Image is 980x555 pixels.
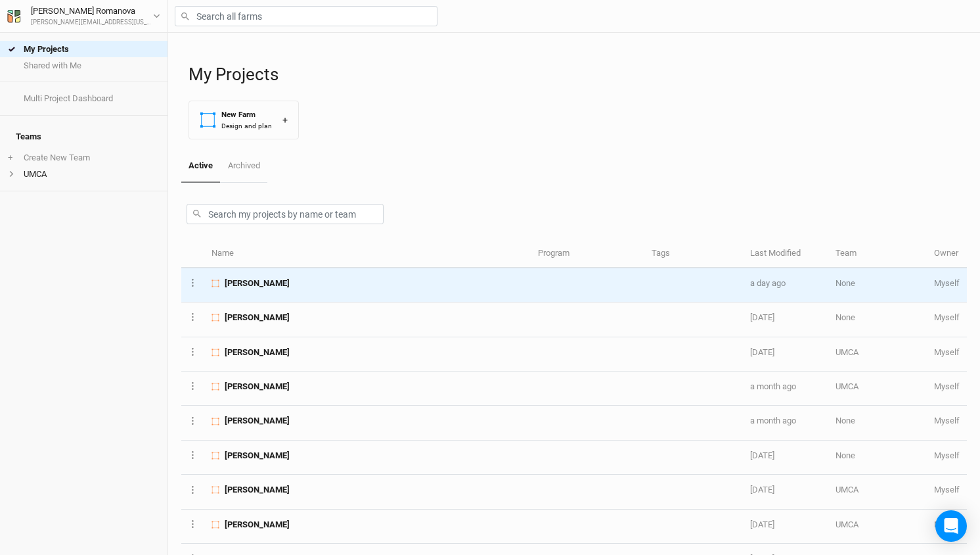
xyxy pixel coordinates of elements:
[750,381,796,391] span: Jul 30, 2025 5:17 PM
[934,450,960,460] span: o.romanova@missouri.edu
[828,372,927,406] td: UMCA
[934,416,960,425] span: o.romanova@missouri.edu
[225,484,290,496] span: Michael Krumpelman
[934,519,960,529] span: o.romanova@missouri.edu
[828,240,927,268] th: Team
[225,381,290,393] span: Bell Timothy
[225,415,290,427] span: Bryant Dianna
[221,121,272,131] div: Design and plan
[8,153,12,163] span: +
[828,302,927,337] td: None
[187,204,384,224] input: Search my projects by name or team
[934,485,960,495] span: o.romanova@missouri.edu
[828,406,927,440] td: None
[221,109,272,120] div: New Farm
[189,101,299,139] button: New FarmDesign and plan+
[31,5,153,18] div: [PERSON_NAME] Romanova
[225,277,290,289] span: Graybill Claude
[935,510,967,542] div: Open Intercom Messenger
[743,240,828,268] th: Last Modified
[934,347,960,357] span: o.romanova@missouri.edu
[934,381,960,391] span: o.romanova@missouri.edu
[282,113,288,127] div: +
[828,268,927,302] td: None
[828,510,927,544] td: UMCA
[189,64,967,85] h1: My Projects
[225,450,290,462] span: Josiah Mulvihill
[828,441,927,475] td: None
[927,240,967,268] th: Owner
[225,347,290,358] span: Otis Miller
[828,475,927,509] td: UMCA
[225,519,290,531] span: Ryan Dierking
[750,347,774,357] span: Sep 3, 2025 12:47 PM
[31,18,153,28] div: [PERSON_NAME][EMAIL_ADDRESS][US_STATE][DOMAIN_NAME]
[644,240,743,268] th: Tags
[750,416,796,425] span: Jul 29, 2025 5:04 PM
[204,240,531,268] th: Name
[828,337,927,372] td: UMCA
[750,312,774,322] span: Sep 3, 2025 12:57 PM
[225,312,290,324] span: Bill Rouggly
[750,278,786,288] span: Sep 9, 2025 10:20 AM
[750,519,774,529] span: Jun 30, 2025 7:39 PM
[531,240,644,268] th: Program
[8,124,160,150] h4: Teams
[750,450,774,460] span: Jul 17, 2025 11:57 AM
[181,150,220,183] a: Active
[934,312,960,322] span: o.romanova@missouri.edu
[934,278,960,288] span: o.romanova@missouri.edu
[175,6,437,26] input: Search all farms
[7,4,161,28] button: [PERSON_NAME] Romanova[PERSON_NAME][EMAIL_ADDRESS][US_STATE][DOMAIN_NAME]
[750,485,774,495] span: Jul 10, 2025 7:54 PM
[220,150,267,181] a: Archived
